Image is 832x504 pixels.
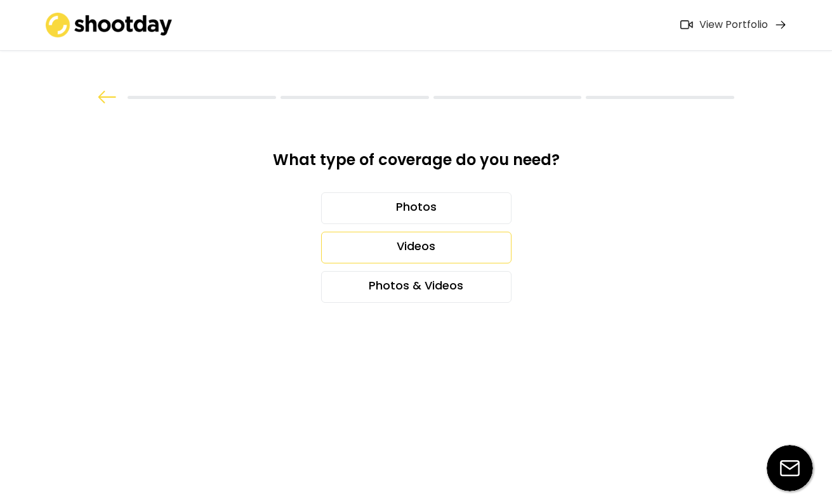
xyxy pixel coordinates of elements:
img: email-icon%20%281%29.svg [767,445,813,491]
div: View Portfolio [699,18,768,32]
div: Videos [321,232,512,263]
img: arrow%20back.svg [98,91,117,103]
img: Icon%20feather-video%402x.png [680,20,693,29]
div: Photos & Videos [321,271,512,303]
div: What type of coverage do you need? [244,150,589,180]
img: shootday_logo.png [46,13,173,37]
div: Photos [321,192,512,224]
